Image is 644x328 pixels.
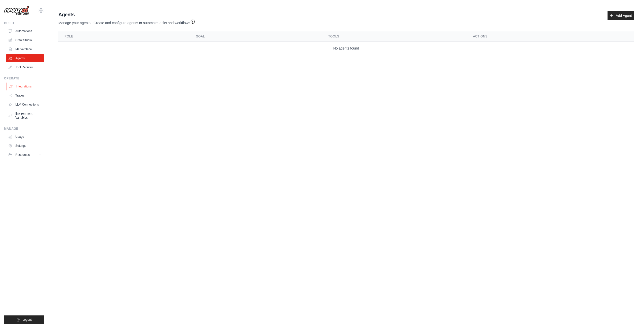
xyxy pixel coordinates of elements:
img: Logo [4,6,29,15]
span: Logout [22,318,32,322]
button: Resources [6,151,44,159]
a: Settings [6,142,44,150]
h2: Agents [58,11,195,18]
a: Usage [6,133,44,141]
th: Role [58,31,190,42]
a: Agents [6,54,44,62]
a: Crew Studio [6,36,44,44]
td: No agents found [58,42,634,55]
a: Environment Variables [6,110,44,122]
a: Integrations [7,82,45,90]
a: Marketplace [6,45,44,53]
a: Automations [6,27,44,35]
a: Add Agent [608,11,634,20]
div: Build [4,21,44,25]
th: Actions [467,31,634,42]
th: Goal [190,31,322,42]
span: Resources [15,153,30,157]
button: Logout [4,315,44,324]
div: Manage [4,127,44,131]
div: Operate [4,76,44,80]
a: LLM Connections [6,101,44,109]
th: Tools [322,31,467,42]
a: Tool Registry [6,63,44,71]
a: Traces [6,91,44,100]
p: Manage your agents - Create and configure agents to automate tasks and workflows [58,18,195,25]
